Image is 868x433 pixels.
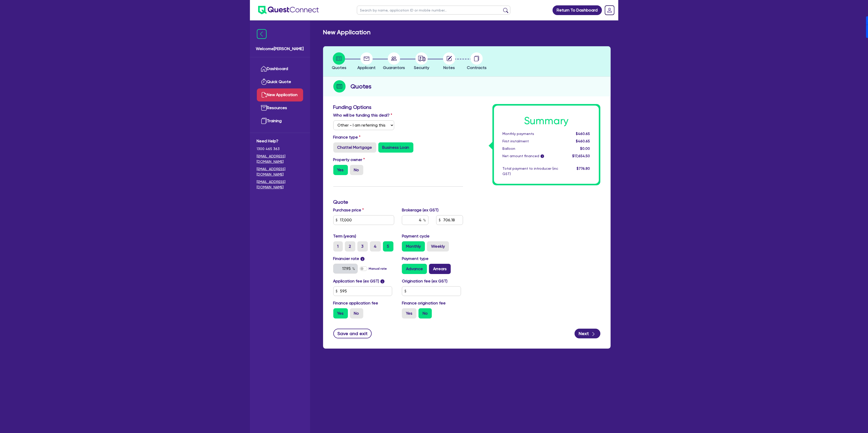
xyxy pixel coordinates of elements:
[576,139,590,143] span: $460.65
[333,80,346,93] img: step-icon
[499,153,562,159] div: Net amount financed
[499,139,562,144] div: First instalment
[257,62,303,75] a: Dashboard
[575,329,600,338] button: Next
[383,241,393,252] label: 5
[350,165,363,175] label: No
[333,134,361,140] label: Finance type
[402,300,446,306] label: Finance origination fee
[350,308,363,318] label: No
[333,142,376,153] label: Chattel Mortgage
[261,118,267,124] img: training
[333,300,378,306] label: Finance application fee
[383,65,405,70] span: Guarantors
[333,165,348,175] label: Yes
[333,308,348,318] label: Yes
[380,279,384,283] span: i
[257,154,303,164] a: [EMAIL_ADDRESS][DOMAIN_NAME]
[402,241,425,252] label: Monthly
[257,75,303,88] a: Quick Quote
[419,308,432,318] label: No
[503,115,590,127] h1: Summary
[333,233,356,239] label: Term (years)
[333,112,392,118] label: Who will be funding this deal?
[256,46,304,52] span: Welcome [PERSON_NAME]
[357,241,368,252] label: 3
[603,4,616,17] a: Dropdown toggle
[360,257,365,261] span: i
[402,264,427,274] label: Advance
[378,142,413,153] label: Business Loan
[257,88,303,101] a: New Application
[402,308,416,318] label: Yes
[402,233,430,239] label: Payment cycle
[333,256,365,262] label: Financier rate
[261,92,267,98] img: new-application
[499,166,562,177] div: Total payment to introducer (inc GST)
[370,241,381,252] label: 4
[261,79,267,85] img: quick-quote
[541,154,544,158] span: i
[580,146,590,151] span: $0.00
[467,65,487,70] span: Contracts
[499,146,562,151] div: Balloon
[577,166,590,170] span: $776.80
[345,241,355,252] label: 2
[333,241,343,252] label: 1
[402,278,447,284] label: Origination fee (ex GST)
[402,256,428,262] label: Payment type
[257,115,303,128] a: Training
[553,5,602,15] a: Return To Dashboard
[572,154,590,158] span: $17,654.50
[257,29,267,39] img: icon-menu-close
[333,329,372,338] button: Save and exit
[576,132,590,136] span: $460.65
[333,278,379,284] label: Application fee (ex GST)
[333,157,365,163] label: Property owner
[332,65,346,70] span: Quotes
[257,166,303,177] a: [EMAIL_ADDRESS][DOMAIN_NAME]
[257,179,303,190] a: [EMAIL_ADDRESS][DOMAIN_NAME]
[257,138,303,144] span: Need Help?
[261,105,267,111] img: resources
[369,266,387,271] label: Manual rate
[443,65,455,70] span: Notes
[351,82,372,91] h2: Quotes
[402,207,438,213] label: Brokerage (ex GST)
[333,207,364,213] label: Purchase price
[333,199,463,205] h3: Quote
[427,241,449,252] label: Weekly
[333,104,463,110] h3: Funding Options
[357,6,510,15] input: Search by name, application ID or mobile number...
[499,131,562,136] div: Monthly payments
[257,101,303,115] a: Resources
[323,29,371,36] h2: New Application
[257,146,303,152] span: 1300 465 363
[429,264,451,274] label: Arrears
[414,65,429,70] span: Security
[258,6,319,14] img: quest-connect-logo-blue
[357,65,376,70] span: Applicant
